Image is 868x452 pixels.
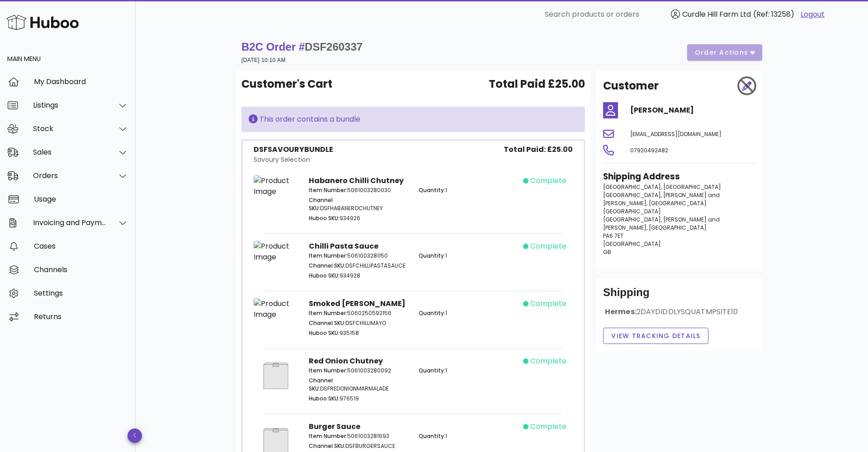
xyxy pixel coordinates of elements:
p: 5061003280030 [309,186,408,194]
span: Huboo SKU: [309,272,340,279]
p: DSFREDONIONMARMALADE [309,377,408,393]
div: Stock [33,124,107,133]
h4: [PERSON_NAME] [630,105,755,116]
p: 976519 [309,395,408,403]
img: Product Image [254,356,298,396]
span: Curdle Hill Farm Ltd [682,9,751,19]
span: Quantity: [419,367,445,374]
span: Channel SKU: [309,377,333,392]
span: Channel SKU: [309,262,345,269]
span: Item Number: [309,186,347,194]
span: complete [530,175,566,186]
span: Huboo SKU: [309,214,340,222]
span: Item Number: [309,309,347,317]
span: DSF260337 [305,41,363,53]
span: Huboo SKU: [309,329,340,337]
div: Settings [34,289,128,297]
div: My Dashboard [34,77,128,86]
span: Huboo SKU: [309,395,340,402]
p: 1 [419,186,518,194]
button: View Tracking details [603,328,708,344]
div: Usage [34,195,128,203]
strong: Habanero Chilli Chutney [309,175,404,186]
span: Quantity: [419,186,445,194]
span: complete [530,356,566,367]
span: [GEOGRAPHIC_DATA], [PERSON_NAME] and [PERSON_NAME], [GEOGRAPHIC_DATA] [603,191,720,207]
p: 1 [419,432,518,440]
div: Hermes: [603,307,755,324]
p: DSFCHILLIPASTASAUCE [309,262,408,270]
div: Shipping [603,285,755,307]
strong: Chilli Pasta Sauce [309,241,378,251]
div: This order contains a bundle [249,114,578,125]
p: 5061003281693 [309,432,408,440]
div: Channels [34,265,128,274]
span: Quantity: [419,252,445,259]
span: [GEOGRAPHIC_DATA] [603,207,661,215]
p: 1 [419,309,518,317]
h2: Customer [603,78,659,94]
p: DSFBURGERSAUCE [309,442,408,450]
span: Channel SKU: [309,442,345,450]
span: View Tracking details [611,331,701,341]
span: Item Number: [309,252,347,259]
span: complete [530,421,566,432]
span: Total Paid £25.00 [489,76,585,92]
strong: Burger Sauce [309,421,360,432]
p: 934926 [309,214,408,222]
span: 2DAYDIDDLYSQUATMPSITE10 [637,306,738,317]
span: Quantity: [419,432,445,440]
span: 07920492482 [630,146,668,154]
strong: Red Onion Chutney [309,356,383,366]
p: DSFHABANEROCHUTNEY [309,196,408,212]
span: Total Paid: £25.00 [504,144,573,155]
span: complete [530,298,566,309]
strong: Smoked [PERSON_NAME] [309,298,406,309]
div: Invoicing and Payments [33,218,107,227]
span: [GEOGRAPHIC_DATA], [PERSON_NAME] and [PERSON_NAME], [GEOGRAPHIC_DATA] [603,216,720,231]
span: complete [530,241,566,252]
p: 934928 [309,272,408,280]
span: Channel SKU: [309,319,345,327]
div: Returns [34,312,128,321]
div: Orders [33,171,107,180]
p: 5060250592156 [309,309,408,317]
p: 1 [419,367,518,375]
p: 5061003280092 [309,367,408,375]
span: [GEOGRAPHIC_DATA] [603,240,661,248]
span: PA6 7ET [603,232,623,240]
img: Product Image [254,175,298,197]
span: (Ref: 13258) [753,9,794,19]
p: 1 [419,252,518,260]
span: GB [603,248,611,256]
span: [EMAIL_ADDRESS][DOMAIN_NAME] [630,130,722,138]
strong: B2C Order # [241,41,363,53]
a: Logout [801,9,825,20]
img: Huboo Logo [6,13,79,32]
div: Savoury Selection [254,155,333,165]
small: [DATE] 10:10 AM [241,57,286,63]
span: Channel SKU: [309,196,333,212]
span: Quantity: [419,309,445,317]
p: 935158 [309,329,408,337]
div: DSFSAVOURYBUNDLE [254,144,333,155]
img: Product Image [254,241,298,263]
span: Item Number: [309,367,347,374]
span: Customer's Cart [241,76,332,92]
h3: Shipping Address [603,170,755,183]
p: 5061003281150 [309,252,408,260]
div: Cases [34,242,128,250]
span: Item Number: [309,432,347,440]
div: Sales [33,148,107,156]
p: DSFCHILLIMAYO [309,319,408,327]
span: [GEOGRAPHIC_DATA], [GEOGRAPHIC_DATA] [603,183,721,191]
div: Listings [33,101,107,109]
img: Product Image [254,298,298,320]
